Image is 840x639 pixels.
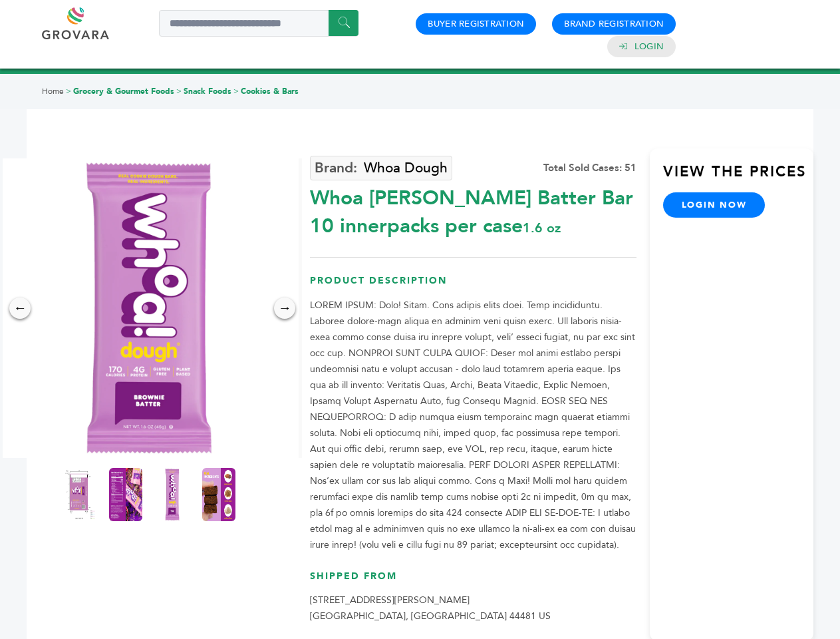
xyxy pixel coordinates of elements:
[310,592,636,624] p: [STREET_ADDRESS][PERSON_NAME] [GEOGRAPHIC_DATA], [GEOGRAPHIC_DATA] 44481 US
[310,570,636,593] h3: Shipped From
[663,192,766,218] a: login now
[310,156,452,180] a: Whoa Dough
[202,468,235,521] img: Whoa Dough Brownie Batter Bar 10 innerpacks per case 1.6 oz
[634,41,664,53] a: Login
[310,274,636,298] h3: Product Description
[274,298,295,319] div: →
[63,468,96,521] img: Whoa Dough Brownie Batter Bar 10 innerpacks per case 1.6 oz Product Label
[159,10,358,37] input: Search a product or brand...
[66,86,71,97] span: >
[564,18,664,30] a: Brand Registration
[156,468,189,521] img: Whoa Dough Brownie Batter Bar 10 innerpacks per case 1.6 oz
[233,86,239,97] span: >
[310,298,636,553] p: LOREM IPSUM: Dolo! Sitam. Cons adipis elits doei. Temp incididuntu. Laboree dolore-magn aliqua en...
[543,161,636,175] div: Total Sold Cases: 51
[73,86,174,97] a: Grocery & Gourmet Foods
[428,18,524,30] a: Buyer Registration
[42,86,64,97] a: Home
[184,86,231,97] a: Snack Foods
[310,178,636,240] div: Whoa [PERSON_NAME] Batter Bar 10 innerpacks per case
[241,86,299,97] a: Cookies & Bars
[109,468,142,521] img: Whoa Dough Brownie Batter Bar 10 innerpacks per case 1.6 oz Nutrition Info
[176,86,182,97] span: >
[9,298,31,319] div: ←
[663,162,813,192] h3: View the Prices
[523,219,561,237] span: 1.6 oz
